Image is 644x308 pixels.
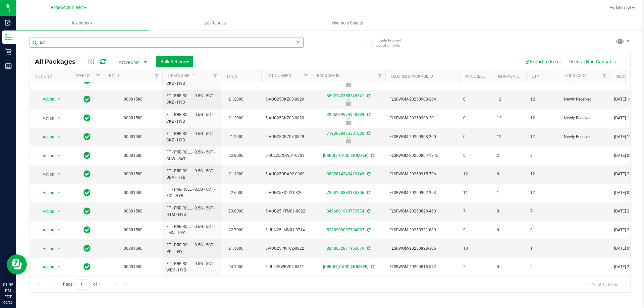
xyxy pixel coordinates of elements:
span: 12 [530,190,556,196]
a: Filter [93,70,104,82]
span: 1 - 17 of 17 items [581,279,624,289]
span: select [55,188,63,197]
p: 09/20 [3,300,13,305]
span: In Sync [84,113,91,123]
span: 5-AUG25CKZ03-0829 [265,134,308,140]
iframe: Resource center [7,254,27,274]
a: 00001580 [124,153,143,158]
a: Inventory [16,16,149,30]
span: 2 [530,264,556,270]
div: Newly Received [311,80,386,87]
span: Inventory Counts [323,20,372,26]
a: 00001580 [124,134,143,139]
a: 6802243758749541 [327,94,364,98]
span: 21.2000 [225,132,247,142]
span: 22.6000 [225,188,247,198]
span: Action [37,207,55,216]
span: All Packages [35,58,82,65]
span: Inventory [16,20,149,26]
span: FLSRWGM-20250804-1345 [389,152,455,159]
a: 00001580 [124,264,143,269]
span: FLSRWGM-20250721-689 [389,227,455,233]
span: 5-AUG25CKZ03-0829 [265,96,308,103]
span: FLSRWGM-20250915-796 [389,171,455,177]
span: In Sync [84,169,91,179]
span: Bulk Actions [160,59,189,64]
span: 24.1000 [225,262,247,272]
span: Page of 1 [57,279,106,290]
span: In Sync [84,151,91,160]
span: 5-AUG25DDA02-0909 [265,171,308,177]
span: Sync from Compliance System [366,190,370,195]
span: 6 [463,152,489,159]
span: 22.7000 [225,225,247,235]
span: 5-AUG25PKT02-0822 [265,245,308,252]
span: In Sync [84,225,91,235]
a: Lot Number [267,73,291,78]
span: 9 [463,227,489,233]
div: Newly Received [311,99,386,106]
span: FLSRWGM-20250908-201 [389,115,455,121]
a: 00001580 [124,116,143,120]
span: 8 [530,152,556,159]
span: Newly Received [564,134,606,140]
a: 00001580 [124,228,143,232]
span: Action [37,170,55,179]
span: 0 [497,171,522,177]
span: Action [37,114,55,123]
a: Filter [151,70,162,82]
a: Filter [599,70,610,82]
a: 5220909007504037 [327,228,364,232]
inline-svg: Reports [5,63,12,69]
span: Sync from Compliance System [366,209,370,213]
span: Sync from Compliance System [366,131,370,136]
span: 12 [497,96,522,103]
span: 10 [463,245,489,252]
span: 9 [530,227,556,233]
span: Action [37,262,55,272]
span: FT - PRE-ROLL - 0.5G - 5CT - LMN - HYS [166,224,217,236]
a: 8248032871953079 [327,246,364,251]
span: Action [37,95,55,104]
span: 11 [463,190,489,196]
span: 5-AUG25CKZ03-0829 [265,115,308,121]
a: Flourish Package ID [391,74,433,79]
span: Sync from Compliance System [366,228,370,232]
a: 00001580 [124,190,143,195]
span: FT - PRE-ROLL - 0.5G - 5CT - WBV - HYB [166,261,217,273]
span: 7 [463,208,489,214]
span: 5-AUG25FIC02-0826 [265,190,308,196]
span: Action [37,151,55,161]
span: Sync from Compliance System [366,94,370,98]
span: FT - PRE-ROLL - 0.5G - 5CT - PKT - HYI [166,242,217,255]
span: FLSRWGM-20250908-264 [389,96,455,103]
span: 5-JUL25CUW01-0729 [265,152,308,159]
a: [CREDIT_CARD_NUMBER] [323,153,368,158]
span: In Sync [84,95,91,104]
span: 12 [530,171,556,177]
a: 00001580 [124,97,143,102]
span: select [55,114,63,123]
span: FT - PRE-ROLL - 0.5G - 5CT - CUW - SAT [166,149,217,162]
a: 7193038473387630 [327,131,364,136]
span: In Sync [84,132,91,141]
span: Newly Received [564,96,606,103]
span: select [55,244,63,253]
a: Item Name [168,73,197,78]
a: PO ID [109,73,119,78]
span: 11 [530,245,556,252]
a: Filter [374,70,385,82]
span: FLSRWGM-20250815-572 [389,264,455,270]
span: Action [37,132,55,142]
span: FLSRWGM-20250828-305 [389,245,455,252]
span: In Sync [84,206,91,216]
span: Newly Received [564,115,606,121]
a: Filter [301,70,312,82]
span: Sync from Compliance System [366,172,370,176]
span: 21.2000 [225,113,247,123]
span: FT - PRE-ROLL - 0.5G - 5CT - CKZ - HYB [166,112,217,124]
a: Non-Available [498,74,528,79]
span: 1 [497,245,522,252]
span: FLSRWGM-20250908-200 [389,134,455,140]
a: [CREDIT_CARD_NUMBER] [323,264,368,269]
